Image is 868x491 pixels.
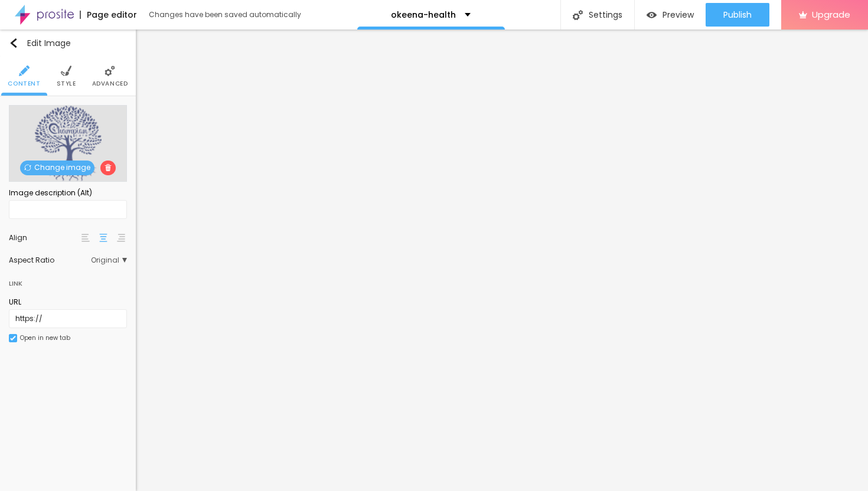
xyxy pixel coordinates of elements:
[635,3,706,27] button: Preview
[9,277,22,290] div: Link
[99,234,107,242] img: paragraph-center-align.svg
[9,270,127,291] div: Link
[647,10,657,20] img: view-1.svg
[9,38,71,48] div: Edit Image
[20,161,94,175] span: Change image
[9,188,127,198] div: Image description (Alt)
[91,257,127,264] span: Original
[20,335,70,341] div: Open in new tab
[105,66,115,76] img: Icone
[9,297,127,307] div: URL
[24,164,31,171] img: Icone
[92,81,128,87] span: Advanced
[57,81,76,87] span: Style
[812,9,850,19] span: Upgrade
[8,81,40,87] span: Content
[61,66,71,76] img: Icone
[9,234,80,241] div: Align
[105,164,112,171] img: Icone
[136,30,868,491] iframe: Editor
[117,234,125,242] img: paragraph-right-align.svg
[81,234,90,242] img: paragraph-left-align.svg
[149,11,301,18] div: Changes have been saved automatically
[706,3,769,27] button: Publish
[9,257,91,264] div: Aspect Ratio
[573,10,583,20] img: Icone
[723,10,752,19] span: Publish
[391,11,456,19] p: okeena-health
[663,10,694,19] span: Preview
[80,11,137,19] div: Page editor
[10,335,16,341] img: Icone
[9,38,18,48] img: Icone
[19,66,30,76] img: Icone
